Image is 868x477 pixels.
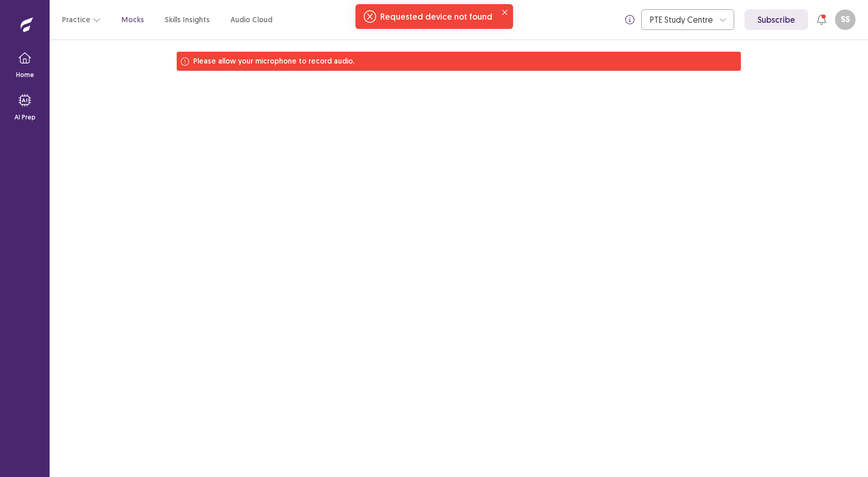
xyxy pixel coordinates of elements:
[230,14,272,25] a: Audio Cloud
[621,10,639,29] button: info
[193,56,354,67] p: Please allow your microphone to record audio.
[650,10,714,29] div: PTE Study Centre
[165,14,210,25] a: Skills Insights
[62,10,101,29] button: Practice
[16,70,34,80] p: Home
[380,10,492,23] div: Requested device not found
[14,113,36,122] p: AI Prep
[835,9,856,30] button: SS
[121,14,144,25] a: Mocks
[745,9,808,30] a: Subscribe
[499,6,511,19] button: Close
